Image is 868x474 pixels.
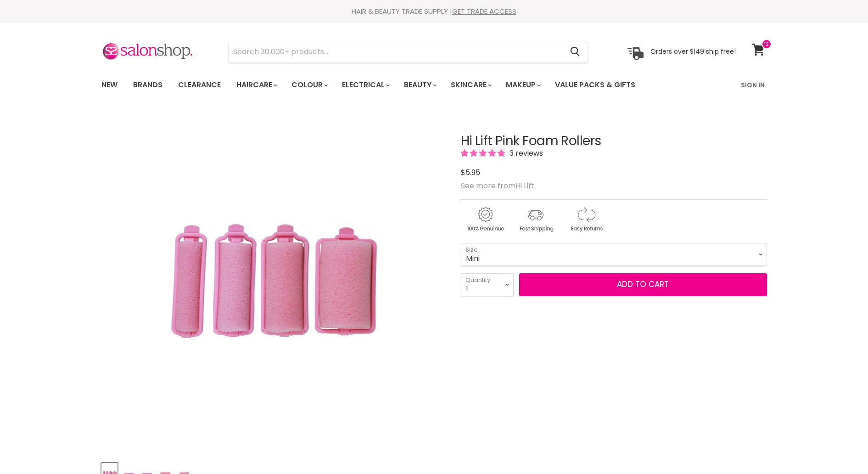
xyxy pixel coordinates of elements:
[562,205,610,233] img: returns.gif
[285,75,333,95] a: Colour
[548,75,642,95] a: Value Packs & Gifts
[519,273,767,296] button: Add to cart
[507,148,543,158] span: 3 reviews
[461,148,507,158] span: 5.00 stars
[511,205,560,233] img: shipping.gif
[650,47,736,56] p: Orders over $149 ship free!
[461,181,534,191] span: See more from
[515,181,534,191] a: Hi Lift
[461,273,514,296] select: Quantity
[563,41,588,62] button: Search
[228,41,588,63] form: Product
[461,134,767,148] h1: Hi Lift Pink Foam Rollers
[229,41,563,62] input: Search
[461,205,510,233] img: genuine.gif
[444,75,497,95] a: Skincare
[230,75,283,95] a: Haircare
[95,75,124,95] a: New
[461,167,480,178] span: $5.95
[617,279,669,290] span: Add to cart
[171,75,228,95] a: Clearance
[335,75,395,95] a: Electrical
[452,6,516,16] a: GET TRADE ACCESS
[90,7,778,16] div: HAIR & BEAUTY TRADE SUPPLY |
[101,111,444,454] div: Hi Lift Pink Foam Rollers image. Click or Scroll to Zoom.
[499,75,546,95] a: Makeup
[126,75,169,95] a: Brands
[735,75,770,95] a: Sign In
[90,72,778,98] nav: Main
[95,72,689,98] ul: Main menu
[397,75,442,95] a: Beauty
